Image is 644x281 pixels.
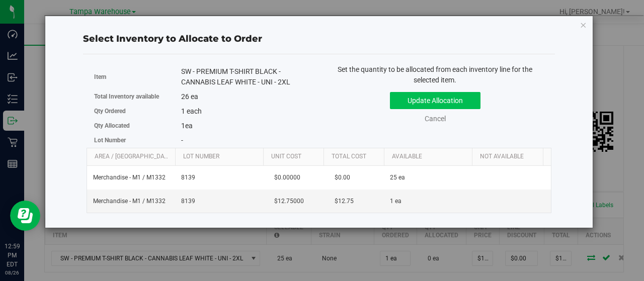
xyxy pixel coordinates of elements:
[181,122,185,130] span: 1
[269,170,305,185] span: $0.00000
[390,173,405,182] span: 25 ea
[94,136,181,145] label: Lot Number
[269,194,309,209] span: $12.75000
[181,107,185,115] span: 1
[83,32,555,46] div: Select Inventory to Allocate to Order
[181,173,257,182] span: 8139
[95,153,171,161] a: Area / [GEOGRAPHIC_DATA]
[94,92,181,101] label: Total Inventory available
[425,115,446,123] a: Cancel
[338,65,532,84] span: Set the quantity to be allocated from each inventory line for the selected item.
[181,66,311,87] div: SW - PREMIUM T-SHIRT BLACK - CANNABIS LEAF WHITE - UNI - 2XL
[390,197,401,206] span: 1 ea
[330,194,359,209] span: $12.75
[181,122,193,130] span: ea
[181,92,198,101] span: 26 ea
[330,170,355,185] span: $0.00
[94,72,181,81] label: Item
[93,173,166,182] span: Merchandise - M1 / M1332
[93,197,166,206] span: Merchandise - M1 / M1332
[271,153,319,161] a: Unit Cost
[181,197,257,206] span: 8139
[94,107,181,116] label: Qty Ordered
[480,153,556,161] a: Not Available
[392,153,468,161] a: Available
[332,153,380,161] a: Total Cost
[187,107,202,115] span: each
[181,136,183,144] span: -
[94,121,181,130] label: Qty Allocated
[183,153,259,161] a: Lot Number
[390,92,480,109] button: Update Allocation
[10,201,40,231] iframe: Resource center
